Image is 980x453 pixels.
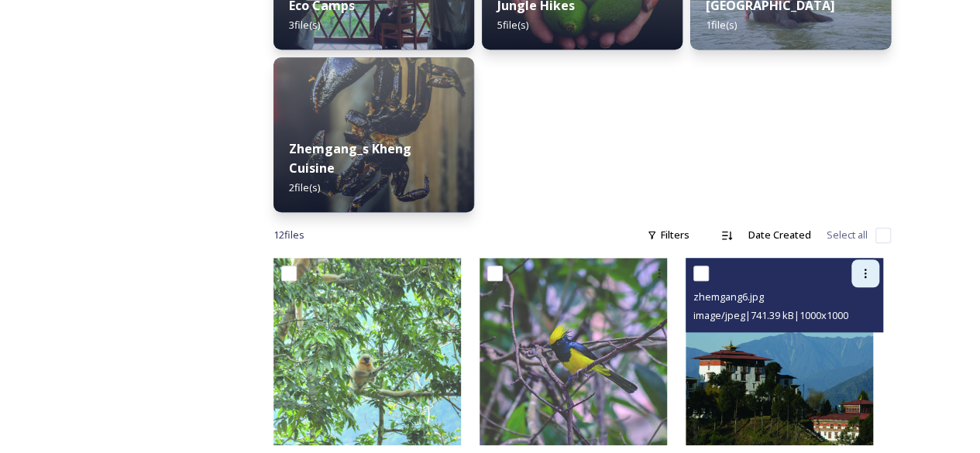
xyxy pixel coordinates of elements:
img: zhemgang4.jpg [480,258,667,445]
div: Filters [639,220,697,250]
div: Date Created [741,220,819,250]
span: 2 file(s) [289,180,320,194]
img: zhemgang3.jpg [273,258,461,445]
span: zhemgang6.jpg [693,290,764,304]
strong: Zhemgang_s Kheng Cuisine [289,140,411,177]
span: 1 file(s) [706,18,737,32]
span: 12 file s [273,228,304,242]
span: image/jpeg | 741.39 kB | 1000 x 1000 [693,308,848,322]
span: 5 file(s) [497,18,528,32]
span: 3 file(s) [289,18,320,32]
img: zhemgang6.jpg [686,258,873,445]
img: cuisine2.jpg [273,57,474,212]
span: Select all [827,228,868,242]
